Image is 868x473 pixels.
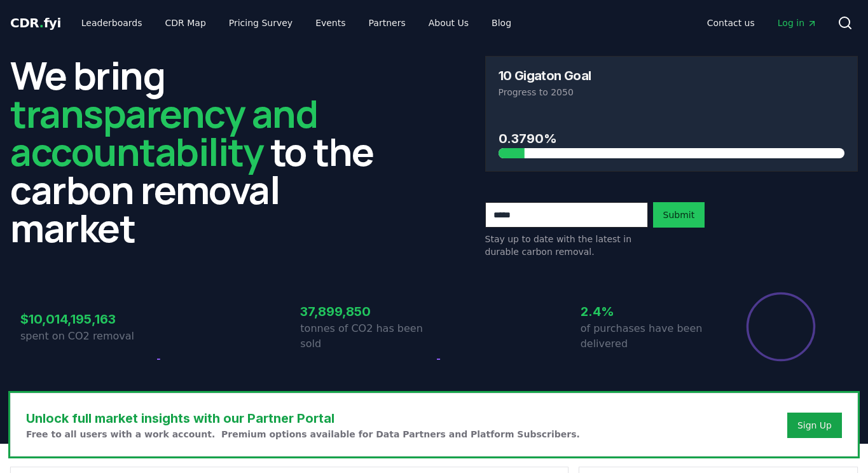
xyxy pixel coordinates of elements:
a: Partners [359,11,416,34]
span: Log in [778,17,817,29]
h3: 2.4% [581,302,714,321]
p: spent on CO2 removal [20,329,154,344]
span: transparency and accountability [10,87,317,177]
h3: 0.3790% [499,129,845,148]
span: . [39,15,44,31]
a: Pricing Survey [219,11,303,34]
span: CDR fyi [10,15,61,31]
p: Stay up to date with the latest in durable carbon removal. [485,233,648,258]
a: Contact us [697,11,765,34]
p: Progress to 2050 [499,86,845,99]
h3: 10 Gigaton Goal [499,69,591,82]
a: Sign Up [797,419,832,432]
h3: Unlock full market insights with our Partner Portal [26,409,580,428]
h3: 37,899,850 [300,302,434,321]
a: Leaderboards [71,11,153,34]
div: Percentage of sales delivered [745,291,816,362]
p: tonnes of CO2 has been sold [300,321,434,352]
button: Submit [653,202,705,228]
nav: Main [697,11,827,34]
a: CDR Map [155,11,216,34]
nav: Main [71,11,521,34]
a: Events [305,11,355,34]
h3: $10,014,195,163 [20,310,154,329]
a: CDR.fyi [10,14,61,32]
a: Blog [481,11,521,34]
a: About Us [418,11,479,34]
button: Sign Up [787,413,842,438]
h2: We bring to the carbon removal market [10,56,383,247]
a: Log in [768,11,827,34]
p: of purchases have been delivered [581,321,714,352]
p: Free to all users with a work account. Premium options available for Data Partners and Platform S... [26,428,580,441]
